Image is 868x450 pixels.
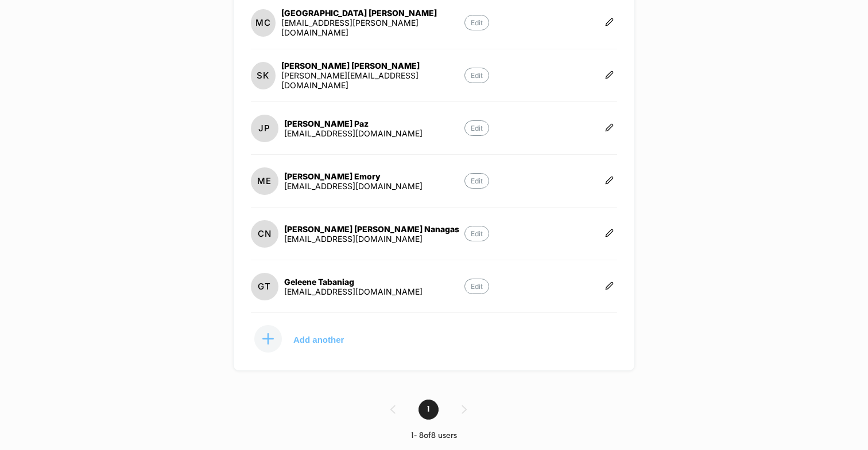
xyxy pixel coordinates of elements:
p: MC [255,17,271,28]
div: Geleene Tabaniag [284,277,423,287]
div: [EMAIL_ADDRESS][DOMAIN_NAME] [284,287,423,296]
div: [EMAIL_ADDRESS][DOMAIN_NAME] [284,128,423,138]
div: [EMAIL_ADDRESS][PERSON_NAME][DOMAIN_NAME] [281,18,464,37]
div: [EMAIL_ADDRESS][DOMAIN_NAME] [284,234,459,244]
div: [EMAIL_ADDRESS][DOMAIN_NAME] [284,181,423,191]
p: Edit [464,120,489,136]
p: JP [258,123,270,134]
p: Edit [464,226,489,241]
p: Add another [293,336,344,342]
p: Edit [464,279,489,294]
p: Edit [464,15,489,30]
p: CN [258,228,272,239]
div: [GEOGRAPHIC_DATA] [PERSON_NAME] [281,8,464,18]
p: Edit [464,68,489,83]
div: [PERSON_NAME] [PERSON_NAME] [281,61,464,71]
span: 1 [418,400,439,420]
p: ME [257,175,272,186]
p: GT [258,281,271,292]
p: SK [257,70,269,81]
div: [PERSON_NAME] [PERSON_NAME] Nanagas [284,224,459,234]
p: Edit [464,173,489,189]
button: Add another [251,324,366,353]
div: [PERSON_NAME][EMAIL_ADDRESS][DOMAIN_NAME] [281,71,464,90]
div: [PERSON_NAME] Paz [284,119,423,128]
div: [PERSON_NAME] Emory [284,171,423,181]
